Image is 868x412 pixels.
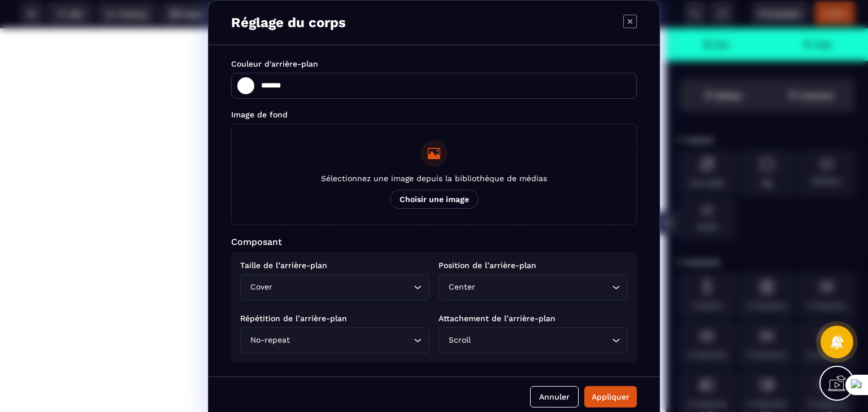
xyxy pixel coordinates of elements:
[446,281,478,293] span: Center
[446,334,473,347] span: Scroll
[584,386,637,407] button: Appliquer
[439,314,628,323] p: Attachement de l’arrière-plan
[390,190,479,209] span: Choisir une image
[592,391,630,402] div: Appliquer
[240,314,429,323] p: Répétition de l’arrière-plan
[240,261,429,270] p: Taille de l’arrière-plan
[231,110,637,119] p: Image de fond
[439,327,628,353] div: Search for option
[231,124,637,225] button: Sélectionnez une image depuis la bibliothèque de médiasChoisir une image
[231,236,637,247] p: Composant
[439,261,628,270] p: Position de l’arrière-plan
[231,15,346,30] p: Réglage du corps
[321,174,547,183] span: Sélectionnez une image depuis la bibliothèque de médias
[240,274,429,300] div: Search for option
[248,334,292,347] span: No-repeat
[473,334,609,347] input: Search for option
[478,281,609,293] input: Search for option
[275,281,411,293] input: Search for option
[439,274,628,300] div: Search for option
[231,59,637,68] p: Couleur d'arrière-plan
[248,281,275,293] span: Cover
[530,386,579,407] button: Annuler
[240,327,429,353] div: Search for option
[292,334,411,347] input: Search for option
